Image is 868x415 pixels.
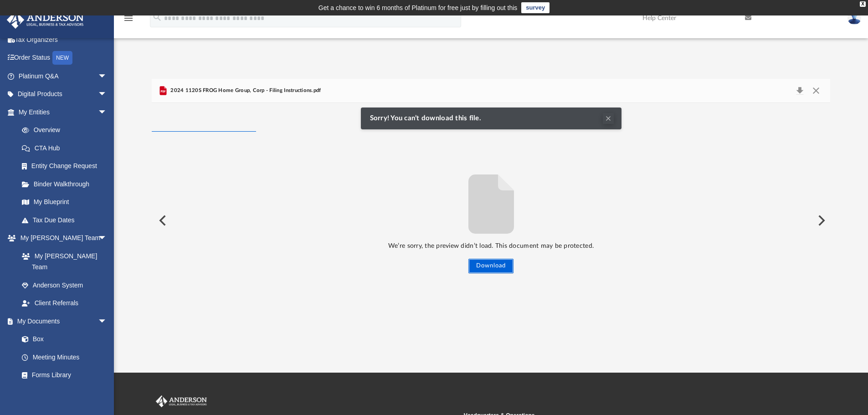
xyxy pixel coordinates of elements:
[98,67,116,86] span: arrow_drop_down
[13,330,112,348] a: Box
[6,31,121,49] a: Tax Organizers
[13,211,121,229] a: Tax Due Dates
[6,67,121,85] a: Platinum Q&Aarrow_drop_down
[847,11,861,25] img: User Pic
[13,175,121,193] a: Binder Walkthrough
[791,84,808,97] button: Download
[603,113,614,124] button: Clear Notification
[13,384,116,402] a: Notarize
[860,1,866,7] div: close
[808,84,824,97] button: Close
[152,208,172,233] button: Previous File
[13,121,121,139] a: Overview
[13,193,116,211] a: My Blueprint
[13,366,112,384] a: Forms Library
[169,87,321,95] span: 2024 1120S FROG Home Group, Corp - Filing Instructions.pdf
[370,114,486,123] span: Sorry! You can’t download this file.
[123,17,134,24] a: menu
[98,312,116,331] span: arrow_drop_down
[13,348,116,366] a: Meeting Minutes
[52,51,72,65] div: NEW
[6,312,116,330] a: My Documentsarrow_drop_down
[6,49,121,67] a: Order StatusNEW
[468,259,514,273] button: Download
[4,11,87,29] img: Anderson Advisors Platinum Portal
[152,12,162,22] i: search
[13,157,121,175] a: Entity Change Request
[152,79,831,338] div: Preview
[98,85,116,104] span: arrow_drop_down
[6,229,116,247] a: My [PERSON_NAME] Teamarrow_drop_down
[123,13,134,24] i: menu
[13,139,121,157] a: CTA Hub
[13,276,116,294] a: Anderson System
[98,103,116,122] span: arrow_drop_down
[6,103,121,121] a: My Entitiesarrow_drop_down
[6,85,121,103] a: Digital Productsarrow_drop_down
[152,103,831,338] div: File preview
[13,294,116,313] a: Client Referrals
[521,2,550,13] a: survey
[154,395,209,407] img: Anderson Advisors Platinum Portal
[98,229,116,248] span: arrow_drop_down
[318,2,518,13] div: Get a chance to win 6 months of Platinum for free just by filling out this
[13,247,112,276] a: My [PERSON_NAME] Team
[152,241,831,252] p: We’re sorry, the preview didn’t load. This document may be protected.
[811,208,831,233] button: Next File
